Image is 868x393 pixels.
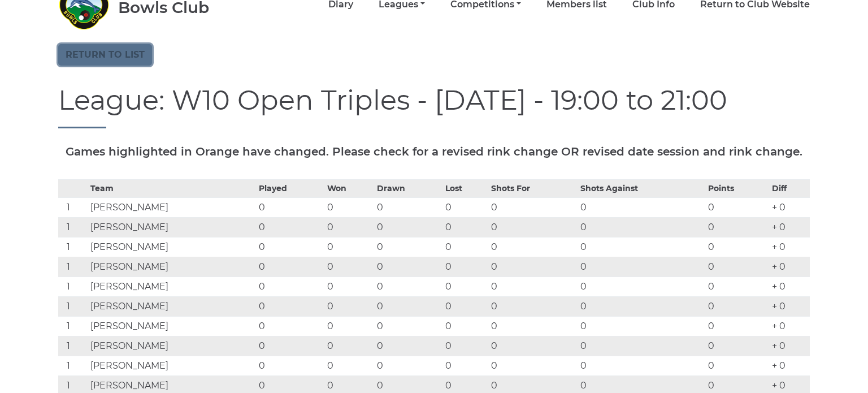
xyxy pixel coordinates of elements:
td: 0 [705,257,769,277]
td: 1 [58,336,88,356]
td: 0 [578,197,705,217]
td: 0 [324,316,375,336]
td: 0 [324,277,375,296]
th: Drawn [374,179,442,197]
td: 1 [58,197,88,217]
td: 0 [374,356,442,375]
td: 0 [374,296,442,316]
td: 0 [442,316,488,336]
td: + 0 [769,336,810,356]
td: 1 [58,257,88,277]
td: 0 [324,336,375,356]
h1: League: W10 Open Triples - [DATE] - 19:00 to 21:00 [58,85,810,128]
td: + 0 [769,277,810,296]
td: [PERSON_NAME] [88,296,256,316]
td: 0 [374,336,442,356]
td: 0 [705,356,769,375]
td: 0 [488,237,578,257]
td: 0 [578,316,705,336]
td: 0 [705,217,769,237]
h5: Games highlighted in Orange have changed. Please check for a revised rink change OR revised date ... [58,145,810,158]
td: 0 [256,237,324,257]
td: 0 [324,296,375,316]
td: 0 [374,257,442,277]
td: 0 [442,277,488,296]
td: 0 [578,237,705,257]
th: Points [705,179,769,197]
th: Played [256,179,324,197]
th: Won [324,179,375,197]
td: 0 [442,336,488,356]
td: 0 [256,197,324,217]
td: 0 [705,316,769,336]
td: 0 [578,356,705,375]
td: 0 [578,217,705,237]
td: 0 [374,237,442,257]
td: 0 [442,237,488,257]
td: + 0 [769,197,810,217]
td: 0 [488,336,578,356]
th: Diff [769,179,810,197]
th: Shots For [488,179,578,197]
td: 0 [442,356,488,375]
td: [PERSON_NAME] [88,356,256,375]
td: 0 [324,217,375,237]
td: + 0 [769,316,810,336]
td: 0 [374,217,442,237]
td: 0 [705,277,769,296]
td: 0 [705,197,769,217]
td: 0 [705,237,769,257]
td: + 0 [769,237,810,257]
td: 1 [58,277,88,296]
td: 0 [488,277,578,296]
td: 0 [374,277,442,296]
td: 0 [324,356,375,375]
td: 0 [705,336,769,356]
th: Team [88,179,256,197]
td: 0 [442,257,488,277]
td: [PERSON_NAME] [88,316,256,336]
th: Lost [442,179,488,197]
td: 1 [58,356,88,375]
td: 0 [705,296,769,316]
td: 0 [324,257,375,277]
td: 1 [58,296,88,316]
td: [PERSON_NAME] [88,197,256,217]
td: 1 [58,237,88,257]
td: + 0 [769,257,810,277]
td: 1 [58,316,88,336]
td: 0 [442,217,488,237]
td: 0 [256,336,324,356]
td: + 0 [769,356,810,375]
td: 0 [442,296,488,316]
td: [PERSON_NAME] [88,336,256,356]
td: 0 [256,296,324,316]
td: 0 [488,197,578,217]
td: 0 [256,316,324,336]
td: 0 [488,296,578,316]
a: Return to list [58,44,152,66]
td: 0 [256,356,324,375]
td: 0 [374,316,442,336]
td: 0 [256,257,324,277]
td: [PERSON_NAME] [88,277,256,296]
td: 0 [256,217,324,237]
td: [PERSON_NAME] [88,257,256,277]
td: 0 [578,257,705,277]
td: 0 [488,257,578,277]
td: [PERSON_NAME] [88,217,256,237]
td: 0 [256,277,324,296]
td: 0 [442,197,488,217]
td: [PERSON_NAME] [88,237,256,257]
td: + 0 [769,296,810,316]
td: 0 [578,277,705,296]
td: 0 [324,237,375,257]
td: 0 [324,197,375,217]
td: 1 [58,217,88,237]
td: 0 [374,197,442,217]
td: 0 [578,336,705,356]
th: Shots Against [578,179,705,197]
td: 0 [488,217,578,237]
td: 0 [488,316,578,336]
td: 0 [578,296,705,316]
